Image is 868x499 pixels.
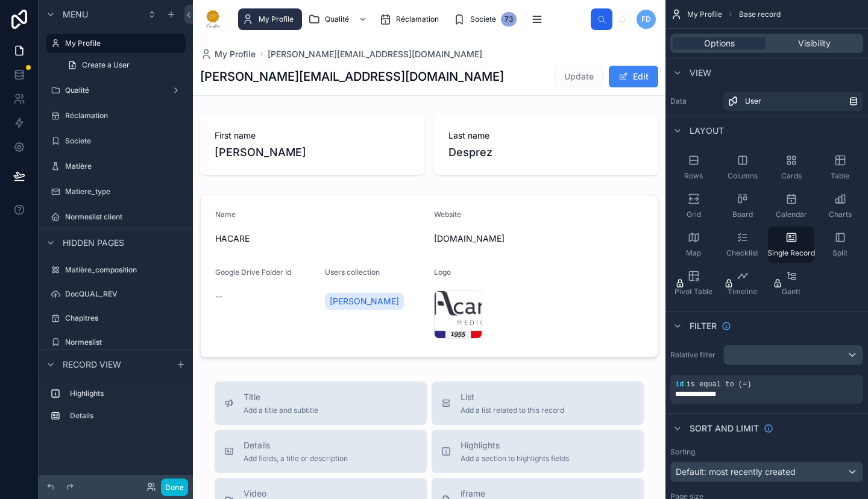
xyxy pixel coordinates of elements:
[65,162,183,171] label: Matière
[670,447,695,457] label: Sorting
[767,248,815,258] span: Single Record
[739,10,781,19] span: Base record
[719,265,766,301] button: Timeline
[768,227,814,263] button: Single Record
[65,313,183,323] label: Chapitres
[203,10,222,29] img: App logo
[732,210,753,219] span: Board
[670,350,719,360] label: Relative filter
[200,48,256,60] a: My Profile
[723,92,863,111] a: User
[704,37,735,49] span: Options
[65,187,183,196] label: Matiere_type
[70,411,181,421] label: Details
[675,380,684,389] span: id
[46,182,186,201] a: Matiere_type
[376,8,447,30] a: Réclamation
[690,67,711,79] span: View
[46,284,186,304] a: DocQUAL_REV
[728,171,758,181] span: Columns
[501,12,517,27] div: 73
[60,55,186,75] a: Create a User
[798,37,831,49] span: Visibility
[65,111,183,121] label: Réclamation
[70,389,181,398] label: Highlights
[215,48,256,60] span: My Profile
[728,287,757,297] span: Timeline
[161,479,188,496] button: Done
[670,265,717,301] button: Pivot Table
[675,287,712,297] span: Pivot Table
[46,34,186,53] a: My Profile
[39,378,193,438] div: scrollable content
[686,248,701,258] span: Map
[641,14,651,24] span: FD
[768,188,814,224] button: Calendar
[745,96,761,106] span: User
[46,106,186,125] a: Réclamation
[832,248,848,258] span: Split
[268,48,482,60] a: [PERSON_NAME][EMAIL_ADDRESS][DOMAIN_NAME]
[776,210,807,219] span: Calendar
[259,14,294,24] span: My Profile
[719,227,766,263] button: Checklist
[726,248,758,258] span: Checklist
[46,157,186,176] a: Matière
[63,237,124,249] span: Hidden pages
[450,8,520,30] a: Societe73
[200,68,504,85] h1: [PERSON_NAME][EMAIL_ADDRESS][DOMAIN_NAME]
[687,210,701,219] span: Grid
[781,171,802,181] span: Cards
[676,466,796,477] span: Default: most recently created
[768,265,814,301] button: Gantt
[325,14,349,24] span: Qualité
[670,149,717,186] button: Rows
[670,227,717,263] button: Map
[46,81,186,100] a: Qualité
[782,287,800,297] span: Gantt
[65,212,183,222] label: Normeslist client
[687,10,722,19] span: My Profile
[690,422,759,435] span: Sort And Limit
[232,6,591,33] div: scrollable content
[63,359,121,371] span: Record view
[829,210,852,219] span: Charts
[396,14,439,24] span: Réclamation
[670,188,717,224] button: Grid
[65,86,166,95] label: Qualité
[65,265,183,275] label: Matière_composition
[65,136,183,146] label: Societe
[686,380,751,389] span: is equal to (=)
[46,260,186,280] a: Matière_composition
[817,188,863,224] button: Charts
[65,337,183,347] label: Normeslist
[817,227,863,263] button: Split
[670,96,719,106] label: Data
[46,333,186,352] a: Normeslist
[65,289,183,299] label: DocQUAL_REV
[768,149,814,186] button: Cards
[609,66,658,87] button: Edit
[238,8,302,30] a: My Profile
[82,60,130,70] span: Create a User
[690,125,724,137] span: Layout
[470,14,496,24] span: Societe
[46,309,186,328] a: Chapitres
[304,8,373,30] a: Qualité
[65,39,178,48] label: My Profile
[690,320,717,332] span: Filter
[719,188,766,224] button: Board
[719,149,766,186] button: Columns
[46,207,186,227] a: Normeslist client
[670,462,863,482] button: Default: most recently created
[817,149,863,186] button: Table
[63,8,88,20] span: Menu
[46,131,186,151] a: Societe
[831,171,849,181] span: Table
[684,171,703,181] span: Rows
